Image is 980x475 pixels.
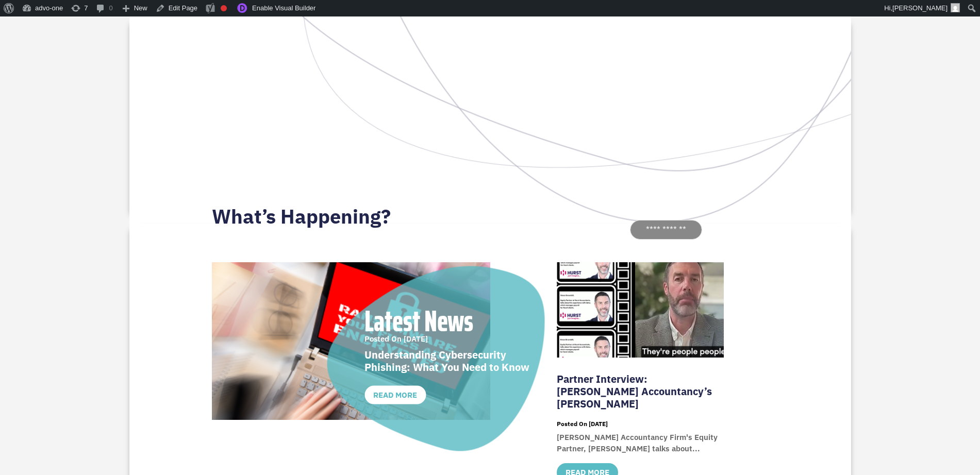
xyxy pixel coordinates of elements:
a: read more [364,385,426,404]
p: [PERSON_NAME] Accountancy Firm's Equity Partner, [PERSON_NAME] talks about... [557,432,724,455]
h2: What’s Happening? [212,205,534,233]
div: Focus keyphrase not set [221,5,227,11]
p: Latest News [364,299,542,331]
a: Understanding Cybersecurity Phishing: What You Need to Know [364,347,529,374]
a: Partner Interview: [PERSON_NAME] Accountancy’s [PERSON_NAME] [557,372,712,411]
span: [PERSON_NAME] [892,4,948,12]
span: [DATE] [557,420,608,428]
img: Partner Interview: Hurst Accountancy’s Simon Brownbill [546,252,734,358]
